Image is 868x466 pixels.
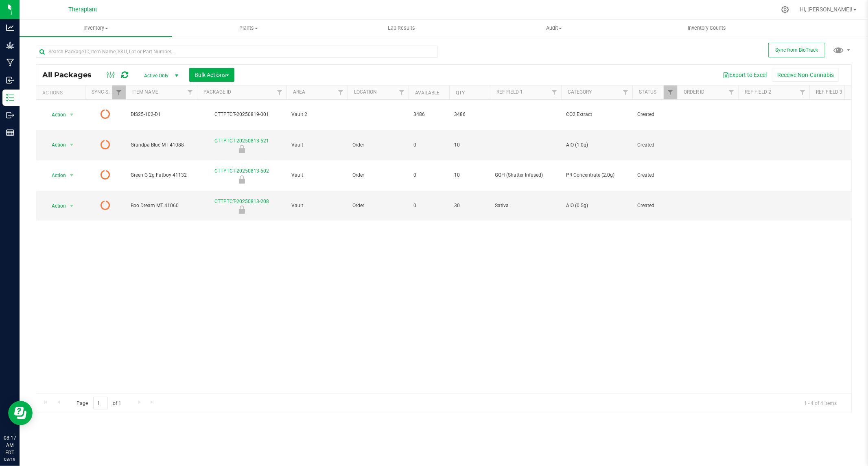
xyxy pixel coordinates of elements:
[352,141,404,149] span: Order
[798,397,843,409] span: 1 - 4 of 4 items
[6,59,14,67] inline-svg: Manufacturing
[352,171,404,179] span: Order
[101,169,110,181] span: Pending Sync
[6,111,14,119] inline-svg: Outbound
[131,202,192,210] span: Boo Dream MT 41060
[196,206,288,214] div: Quarantine Lock
[548,85,561,99] a: Filter
[92,89,123,95] a: Sync Status
[4,456,16,462] p: 08/19
[413,141,444,149] span: 0
[639,89,656,95] a: Status
[772,68,839,82] button: Receive Non-Cannabis
[196,175,288,184] div: Audit
[776,47,818,53] span: Sync from BioTrack
[4,434,16,456] p: 08:17 AM EDT
[377,24,426,32] span: Lab Results
[291,111,343,118] span: Vault 2
[352,202,404,210] span: Order
[637,111,672,118] span: Created
[173,24,324,32] span: Plants
[725,85,738,99] a: Filter
[454,202,485,210] span: 30
[395,85,409,99] a: Filter
[42,70,100,79] span: All Packages
[454,171,485,179] span: 10
[637,171,672,179] span: Created
[273,85,286,99] a: Filter
[456,90,465,96] a: Qty
[131,111,192,118] span: DIS25-102-D1
[291,202,343,210] span: Vault
[8,401,33,425] iframe: Resource center
[677,24,737,32] span: Inventory Counts
[496,89,523,95] a: Ref Field 1
[495,171,556,179] span: GGH (Shatter Infused)
[684,89,704,95] a: Order Id
[20,20,172,37] a: Inventory
[495,202,556,210] span: Sativa
[664,85,677,99] a: Filter
[745,89,771,95] a: Ref Field 2
[93,397,108,409] input: 1
[325,20,478,37] a: Lab Results
[132,89,158,95] a: Item Name
[112,85,126,99] a: Filter
[44,109,66,120] span: Action
[67,170,77,181] span: select
[413,171,444,179] span: 0
[69,6,98,13] span: Theraplant
[101,139,110,151] span: Pending Sync
[768,43,825,57] button: Sync from BioTrack
[291,141,343,149] span: Vault
[800,6,853,13] span: Hi, [PERSON_NAME]!
[415,90,439,96] a: Available
[44,200,66,212] span: Action
[780,6,790,13] div: Manage settings
[214,138,269,144] a: CTTPTCT-20250813-521
[6,129,14,137] inline-svg: Reports
[293,89,305,95] a: Area
[354,89,377,95] a: Location
[291,171,343,179] span: Vault
[454,111,485,118] span: 3486
[195,72,229,78] span: Bulk Actions
[566,202,627,210] span: AIO (0.5g)
[67,200,77,212] span: select
[6,41,14,49] inline-svg: Grow
[203,89,231,95] a: Package ID
[42,90,82,96] div: Actions
[20,24,172,32] span: Inventory
[334,85,348,99] a: Filter
[6,76,14,84] inline-svg: Inbound
[454,141,485,149] span: 10
[566,141,627,149] span: AIO (1.0g)
[413,202,444,210] span: 0
[6,94,14,102] inline-svg: Inventory
[637,202,672,210] span: Created
[36,46,438,58] input: Search Package ID, Item Name, SKU, Lot or Part Number...
[796,85,809,99] a: Filter
[184,85,197,99] a: Filter
[196,145,288,153] div: Audit
[214,168,269,174] a: CTTPTCT-20250813-502
[478,20,630,37] a: Audit
[101,109,110,120] span: Pending Sync
[70,397,128,409] span: Page of 1
[44,139,66,151] span: Action
[566,111,627,118] span: CO2 Extract
[101,200,110,211] span: Pending Sync
[566,171,627,179] span: PR Concentrate (2.0g)
[196,111,288,118] div: CTTPTCT-20250819-001
[131,141,192,149] span: Grandpa Blue MT 41088
[717,68,772,82] button: Export to Excel
[189,68,234,82] button: Bulk Actions
[67,139,77,151] span: select
[568,89,592,95] a: Category
[214,199,269,204] a: CTTPTCT-20250813-208
[619,85,632,99] a: Filter
[6,24,14,32] inline-svg: Analytics
[172,20,325,37] a: Plants
[67,109,77,120] span: select
[816,89,842,95] a: Ref Field 3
